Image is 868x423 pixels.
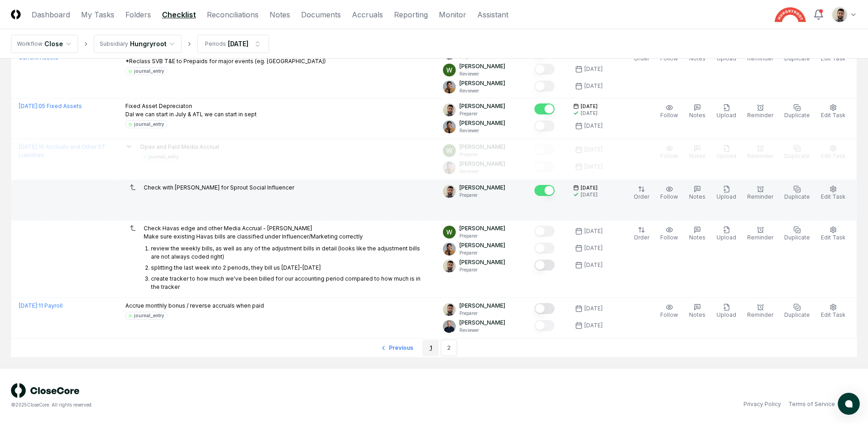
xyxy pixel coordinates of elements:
button: Upload [715,224,738,244]
button: Duplicate [782,102,812,121]
p: Reviewer [459,327,505,334]
span: Follow [660,311,678,318]
a: [DATE]:05 Fixed Assets [19,103,82,109]
p: Reviewer [459,87,505,94]
p: Preparer [459,192,505,199]
p: splitting the last week into 2 periods, they bill us [DATE]-[DATE] [151,264,321,271]
span: Reminder [747,193,773,200]
p: review the weekly bills, as well as any of the adjustment bills in detail (looks like the adjustm... [151,245,420,260]
div: journal_entry [134,121,164,128]
span: Order [634,193,649,200]
a: Notes [270,9,290,20]
span: Follow [660,234,678,241]
span: Notes [689,112,706,119]
button: Reminder [745,224,775,244]
img: logo [11,383,80,398]
a: Accruals [352,9,383,20]
button: Mark complete [534,260,555,271]
img: ACg8ocIK_peNeqvot3Ahh9567LsVhi0q3GD2O_uFDzmfmpbAfkCWeQ=s96-c [443,226,456,239]
div: [DATE] [584,227,603,235]
button: Edit Task [819,302,847,321]
button: Mark complete [534,185,555,196]
p: Reviewer [459,70,505,77]
a: [DATE]:11 Payroll [19,302,63,309]
span: Upload [717,234,736,241]
span: Duplicate [784,193,810,200]
span: Notes [689,311,706,318]
img: ACg8ocIj8Ed1971QfF93IUVvJX6lPm3y0CRToLvfAg4p8TYQk6NAZIo=s96-c [443,81,456,93]
span: Follow [660,112,678,119]
div: Periods [205,40,226,48]
p: [PERSON_NAME] [459,258,505,266]
a: Assistant [477,9,508,20]
p: [PERSON_NAME] [459,241,505,249]
button: Upload [715,102,738,121]
span: Upload [717,311,736,318]
button: Notes [687,302,707,321]
div: Workflow [17,40,43,48]
p: Check Havas edge and other Media Accrual - [PERSON_NAME] Make sure existing Havas bills are class... [144,224,428,241]
p: [PERSON_NAME] [459,319,505,327]
button: Duplicate [782,302,812,321]
span: Notes [689,234,706,241]
span: Follow [660,193,678,200]
span: Previous [389,344,413,352]
button: Order [632,184,651,203]
p: Check with [PERSON_NAME] for Sprout Social Influencer [144,184,294,192]
img: d09822cc-9b6d-4858-8d66-9570c114c672_214030b4-299a-48fd-ad93-fc7c7aef54c6.png [443,303,456,316]
span: [DATE] [581,103,598,110]
span: Edit Task [821,234,846,241]
img: ACg8ocIj8Ed1971QfF93IUVvJX6lPm3y0CRToLvfAg4p8TYQk6NAZIo=s96-c [443,243,456,255]
div: © 2025 CloseCore. All rights reserved. [11,401,434,408]
span: Reminder [747,112,773,119]
span: [DATE] : [19,302,38,309]
button: Duplicate [782,184,812,203]
nav: pagination [11,339,857,357]
span: Upload [717,112,736,119]
img: ACg8ocLvq7MjQV6RZF1_Z8o96cGG_vCwfvrLdMx8PuJaibycWA8ZaAE=s96-c [443,320,456,333]
a: Reporting [394,9,428,20]
a: Checklist [162,9,196,20]
div: [DATE] [584,261,603,269]
p: Preparer [459,233,505,239]
img: d09822cc-9b6d-4858-8d66-9570c114c672_214030b4-299a-48fd-ad93-fc7c7aef54c6.png [443,185,456,198]
a: 1 [422,340,439,356]
p: *Reclass SVB T&E to Prepaids for major events (eg. [GEOGRAPHIC_DATA]) [125,57,326,65]
button: Reminder [745,184,775,203]
button: Edit Task [819,184,847,203]
div: [DATE] [581,191,598,198]
span: Reminder [747,234,773,241]
button: Follow [658,302,680,321]
button: Mark complete [534,320,555,331]
img: d09822cc-9b6d-4858-8d66-9570c114c672_214030b4-299a-48fd-ad93-fc7c7aef54c6.png [443,260,456,272]
span: Order [634,234,649,241]
span: Edit Task [821,193,846,200]
p: [PERSON_NAME] [459,184,505,192]
div: [DATE] [584,82,603,90]
div: journal_entry [134,312,164,319]
p: [PERSON_NAME] [459,302,505,310]
p: Preparer [459,110,505,117]
button: atlas-launcher [838,393,860,415]
button: Notes [687,224,707,244]
button: Mark complete [534,103,555,114]
img: d09822cc-9b6d-4858-8d66-9570c114c672_214030b4-299a-48fd-ad93-fc7c7aef54c6.png [832,7,847,22]
p: [PERSON_NAME] [459,119,505,127]
a: Folders [125,9,151,20]
span: Reminder [747,311,773,318]
p: [PERSON_NAME] [459,102,505,110]
button: Upload [715,302,738,321]
a: Dashboard [32,9,70,20]
p: Preparer [459,310,505,317]
button: Mark complete [534,303,555,314]
span: Edit Task [821,112,846,119]
button: Mark complete [534,243,555,254]
button: Edit Task [819,102,847,121]
p: create tracker to how much we've been billed for our accounting period compared to how much is in... [151,275,421,290]
button: Reminder [745,302,775,321]
p: Fixed Asset Depreciaton Dal we can start in July & ATL we can start in sept [125,102,257,119]
button: Mark complete [534,226,555,237]
div: [DATE] [584,122,603,130]
a: Monitor [439,9,466,20]
button: Edit Task [819,224,847,244]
